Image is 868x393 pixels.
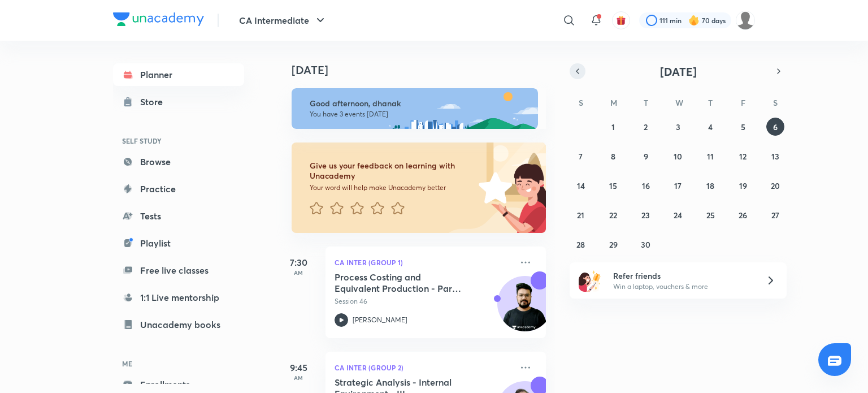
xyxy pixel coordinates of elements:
abbr: September 21, 2025 [577,210,584,221]
abbr: September 20, 2025 [771,180,780,191]
img: afternoon [292,88,538,129]
button: September 9, 2025 [637,147,655,165]
button: September 20, 2025 [766,176,784,195]
p: You have 3 events [DATE] [310,110,528,119]
h5: 9:45 [276,361,321,374]
h6: Refer friends [613,270,752,282]
div: Store [140,95,170,109]
button: September 2, 2025 [637,118,655,136]
p: AM [276,374,321,381]
button: September 8, 2025 [604,147,622,165]
img: streak [688,15,700,26]
img: referral [579,269,601,292]
a: Company Logo [113,12,204,29]
a: Store [113,90,244,113]
abbr: September 4, 2025 [708,122,713,132]
button: September 29, 2025 [604,235,622,253]
button: September 21, 2025 [572,206,590,224]
abbr: Sunday [579,97,583,108]
p: Session 46 [335,296,512,306]
abbr: September 1, 2025 [611,122,615,132]
h6: SELF STUDY [113,131,244,150]
button: September 14, 2025 [572,176,590,195]
button: September 24, 2025 [669,206,687,224]
img: Avatar [498,282,552,336]
abbr: September 10, 2025 [674,151,682,162]
abbr: September 14, 2025 [577,180,585,191]
abbr: Monday [610,97,617,108]
abbr: September 17, 2025 [674,180,682,191]
p: CA Inter (Group 1) [335,256,512,269]
a: Free live classes [113,259,244,282]
a: Planner [113,63,244,86]
abbr: September 27, 2025 [771,210,779,221]
abbr: September 9, 2025 [644,151,648,162]
button: September 18, 2025 [701,176,719,195]
button: September 1, 2025 [604,118,622,136]
img: avatar [616,15,626,25]
button: [DATE] [585,63,771,79]
button: September 7, 2025 [572,147,590,165]
p: [PERSON_NAME] [353,315,407,325]
abbr: September 26, 2025 [739,210,747,221]
button: September 28, 2025 [572,235,590,253]
abbr: September 24, 2025 [674,210,682,221]
button: September 10, 2025 [669,147,687,165]
abbr: September 8, 2025 [611,151,615,162]
abbr: September 11, 2025 [707,151,714,162]
button: September 5, 2025 [734,118,752,136]
a: Tests [113,205,244,227]
button: September 17, 2025 [669,176,687,195]
button: September 27, 2025 [766,206,784,224]
abbr: September 29, 2025 [609,239,618,250]
button: September 3, 2025 [669,118,687,136]
a: 1:1 Live mentorship [113,286,244,309]
button: September 19, 2025 [734,176,752,195]
button: September 15, 2025 [604,176,622,195]
abbr: September 7, 2025 [579,151,583,162]
img: dhanak [736,11,755,30]
abbr: September 19, 2025 [739,180,747,191]
abbr: Saturday [773,97,778,108]
h4: [DATE] [292,63,557,77]
span: [DATE] [660,64,697,79]
abbr: September 2, 2025 [644,122,648,132]
button: September 4, 2025 [701,118,719,136]
abbr: Thursday [708,97,713,108]
abbr: September 16, 2025 [642,180,650,191]
abbr: September 28, 2025 [576,239,585,250]
a: Unacademy books [113,313,244,336]
button: September 25, 2025 [701,206,719,224]
abbr: September 6, 2025 [773,122,778,132]
button: September 23, 2025 [637,206,655,224]
h5: Process Costing and Equivalent Production - Part 3 [335,271,475,294]
button: September 16, 2025 [637,176,655,195]
p: AM [276,269,321,276]
h6: ME [113,354,244,373]
abbr: September 30, 2025 [641,239,650,250]
button: September 30, 2025 [637,235,655,253]
button: September 11, 2025 [701,147,719,165]
abbr: Wednesday [675,97,683,108]
button: avatar [612,11,630,29]
abbr: September 15, 2025 [609,180,617,191]
abbr: September 25, 2025 [706,210,715,221]
h6: Give us your feedback on learning with Unacademy [310,161,475,181]
abbr: September 3, 2025 [676,122,680,132]
button: September 12, 2025 [734,147,752,165]
abbr: September 13, 2025 [771,151,779,162]
button: September 22, 2025 [604,206,622,224]
p: Your word will help make Unacademy better [310,183,475,192]
a: Practice [113,178,244,200]
p: CA Inter (Group 2) [335,361,512,374]
h5: 7:30 [276,256,321,269]
a: Playlist [113,232,244,254]
abbr: Tuesday [644,97,648,108]
abbr: September 12, 2025 [739,151,747,162]
p: Win a laptop, vouchers & more [613,282,752,292]
img: feedback_image [440,142,546,233]
abbr: September 22, 2025 [609,210,617,221]
button: September 26, 2025 [734,206,752,224]
abbr: September 23, 2025 [641,210,650,221]
abbr: September 5, 2025 [741,122,745,132]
